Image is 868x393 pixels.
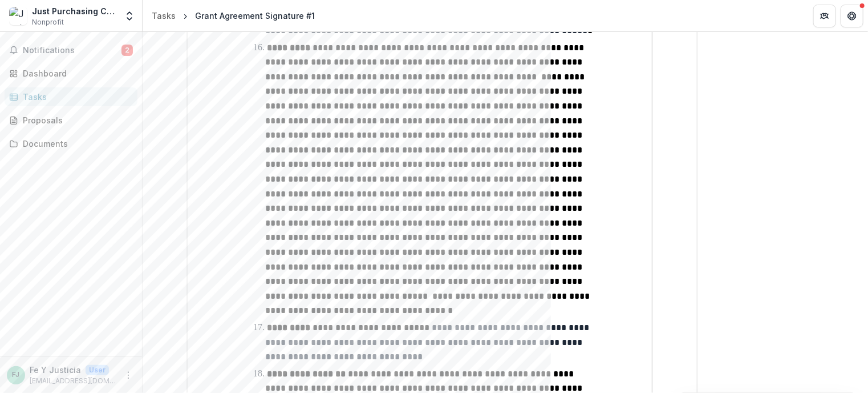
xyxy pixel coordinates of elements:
[5,87,137,106] a: Tasks
[841,5,863,27] button: Get Help
[13,371,20,379] div: Fe Y Justicia
[9,7,27,25] img: Just Purchasing Consortium
[121,45,133,56] span: 2
[5,111,137,130] a: Proposals
[32,17,64,27] span: Nonprofit
[147,7,319,24] nav: breadcrumb
[23,114,128,126] div: Proposals
[121,5,137,27] button: Open entity switcher
[30,376,117,386] p: [EMAIL_ADDRESS][DOMAIN_NAME]
[30,364,81,376] p: Fe Y Justicia
[5,64,137,83] a: Dashboard
[5,41,137,59] button: Notifications2
[23,46,121,55] span: Notifications
[5,134,137,153] a: Documents
[86,365,109,375] p: User
[813,5,836,27] button: Partners
[23,67,128,79] div: Dashboard
[195,10,315,22] div: Grant Agreement Signature #1
[147,7,180,24] a: Tasks
[23,91,128,103] div: Tasks
[121,368,135,382] button: More
[152,10,176,22] div: Tasks
[23,138,128,150] div: Documents
[32,5,117,17] div: Just Purchasing Consortium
